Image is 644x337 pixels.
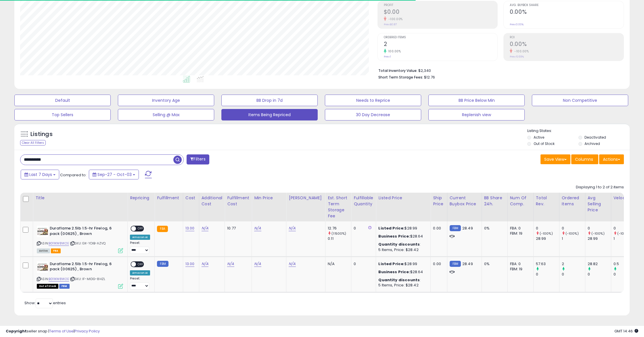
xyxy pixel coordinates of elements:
span: Last 7 Days [29,172,52,177]
button: BB Drop in 7d [221,95,318,106]
div: 0% [484,261,503,267]
div: Est. Short Term Storage Fee [328,195,349,219]
small: (11500%) [331,231,346,236]
span: | SKU: IF-MIDG-8HZL [70,277,105,281]
div: Num of Comp. [510,195,531,207]
a: N/A [289,261,296,267]
b: Quantity discounts [378,277,420,283]
div: 28.82 [588,261,611,267]
span: Sep-27 - Oct-03 [97,172,132,177]
span: Compared to: [60,172,87,178]
button: Items Being Repriced [221,109,318,120]
span: All listings currently available for purchase on Amazon [37,248,50,253]
div: 0 [614,272,637,277]
a: N/A [254,225,261,231]
div: 5 Items, Price: $28.42 [378,247,426,252]
div: : [378,277,426,283]
a: N/A [227,261,234,267]
div: 0 [588,226,611,231]
span: | SKU: GX-YDIB-AZVQ [70,241,106,246]
button: Top Sellers [14,109,111,120]
div: 0.5 [614,261,637,267]
div: seller snap | | [6,329,100,334]
div: Current Buybox Price [450,195,479,207]
div: Title [35,195,125,201]
b: Listed Price: [378,225,405,231]
label: Active [534,135,544,140]
div: $28.64 [378,234,426,239]
h2: 2 [384,41,498,49]
div: Additional Cost [202,195,223,207]
div: ASIN: [37,226,123,252]
a: 13.00 [185,225,195,231]
button: Default [14,95,111,106]
button: Non Competitive [532,95,628,106]
span: Avg. Buybox Share [510,4,624,7]
div: 0.00 [433,226,442,231]
div: 0 [354,226,371,231]
h5: Listings [30,130,53,138]
div: 1 [562,236,585,241]
a: N/A [202,261,208,267]
div: FBA: 0 [510,261,529,267]
div: 0 [588,272,611,277]
div: ASIN: [37,261,123,288]
div: 5 Items, Price: $28.42 [378,283,426,288]
div: Preset: [130,241,150,254]
b: Business Price: [378,269,410,275]
button: Selling @ Max [118,109,214,120]
div: 0 [354,261,371,267]
span: OFF [136,226,145,231]
button: Replenish view [428,109,525,120]
div: 0% [484,226,503,231]
div: Amazon AI [130,270,150,275]
a: 13.00 [185,261,195,267]
div: $28.64 [378,269,426,275]
a: B011KW8W2E [49,241,69,246]
a: Terms of Use [49,328,74,334]
label: Deactivated [584,135,606,140]
button: Actions [599,154,624,164]
small: -100.00% [512,49,529,53]
div: 0.00 [433,261,442,267]
small: (-100%) [540,231,553,236]
div: Ordered Items [562,195,583,207]
div: Velocity [614,195,635,201]
div: Amazon AI [130,235,150,240]
a: N/A [254,261,261,267]
p: Listing States: [527,128,630,134]
img: 51BBLI2KmjL._SL40_.jpg [37,226,48,237]
div: Ship Price [433,195,444,207]
div: 0 [614,226,637,231]
div: 57.63 [536,261,559,267]
div: FBM: 19 [510,267,529,272]
div: FBA: 0 [510,226,529,231]
div: 0 [562,272,585,277]
small: -100.00% [386,17,403,21]
b: Business Price: [378,233,410,239]
small: FBM [450,261,461,267]
button: Filters [187,154,209,164]
div: : [378,242,426,247]
div: FBM: 19 [510,231,529,236]
a: N/A [202,225,208,231]
span: OFF [136,262,145,267]
div: 0 [562,226,585,231]
b: Quantity discounts [378,242,420,247]
div: 28.99 [536,236,559,241]
small: 100.00% [386,49,401,53]
small: FBM [450,225,461,231]
div: 28.99 [588,236,611,241]
b: Duraflame 2.5lb 1.5-hr Firelog, 6 pack (00625) , Brown [50,261,120,273]
div: Fulfillment [157,195,180,201]
span: $12.76 [424,74,435,80]
span: Columns [575,156,593,162]
li: $2,340 [378,67,620,74]
div: [PERSON_NAME] [289,195,323,201]
span: 2025-10-11 14:46 GMT [614,328,638,334]
div: Fulfillment Cost [227,195,249,207]
small: Prev: 0.00% [510,23,524,26]
div: $28.99 [378,226,426,231]
div: Clear All Filters [20,140,46,145]
label: Archived [584,141,600,146]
